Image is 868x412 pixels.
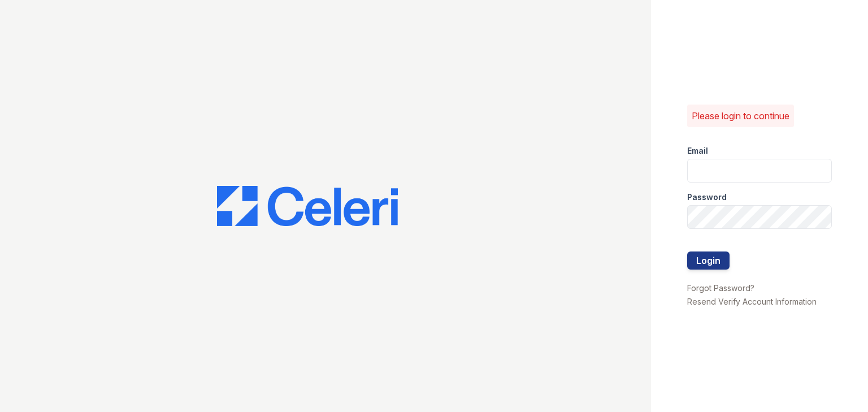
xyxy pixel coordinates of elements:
[687,283,754,293] a: Forgot Password?
[687,251,730,270] button: Login
[687,192,727,203] label: Password
[687,145,708,157] label: Email
[217,186,398,227] img: CE_Logo_Blue-a8612792a0a2168367f1c8372b55b34899dd931a85d93a1a3d3e32e68fde9ad4.png
[692,109,789,123] p: Please login to continue
[687,297,817,306] a: Resend Verify Account Information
